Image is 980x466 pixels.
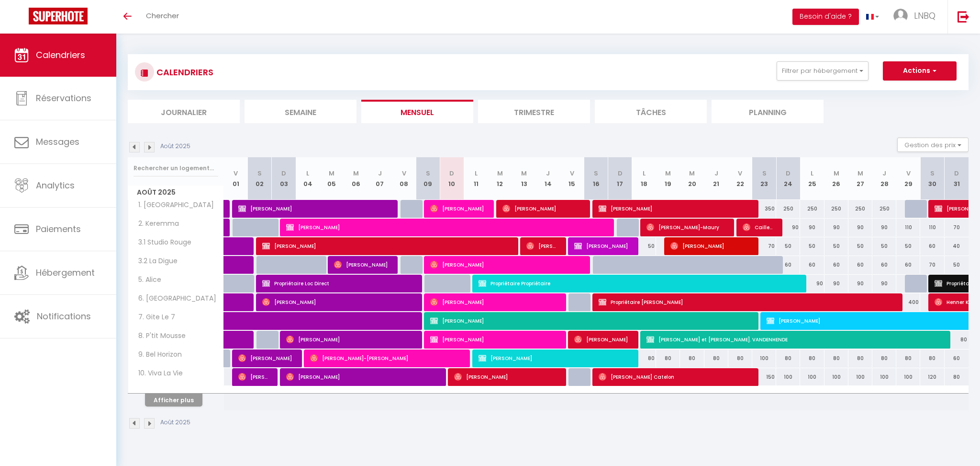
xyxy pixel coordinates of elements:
div: 250 [800,200,824,218]
div: 250 [872,200,896,218]
span: Messages [36,136,79,148]
span: [PERSON_NAME] [286,330,414,349]
th: 25 [800,157,824,200]
div: 80 [656,349,680,367]
div: 80 [800,349,824,367]
th: 28 [872,157,896,200]
abbr: S [930,169,935,178]
span: Propriétaire Propriétaire [479,274,798,292]
span: [PERSON_NAME] [430,330,558,349]
abbr: M [834,169,839,178]
abbr: M [665,169,671,178]
span: [PERSON_NAME] [526,237,558,255]
span: Cailleux Quesnel [743,218,775,236]
div: 50 [632,237,656,255]
span: [PERSON_NAME] [262,237,510,255]
img: Super Booking [29,8,88,24]
span: [PERSON_NAME] [238,368,270,386]
abbr: J [546,169,550,178]
th: 31 [945,157,969,200]
div: 80 [824,349,848,367]
abbr: V [738,169,742,178]
span: [PERSON_NAME] [502,199,582,218]
div: 60 [848,256,872,274]
div: 100 [824,368,848,386]
span: [PERSON_NAME] [286,368,438,386]
div: 250 [848,200,872,218]
abbr: S [762,169,767,178]
th: 24 [776,157,800,200]
img: ... [893,9,908,23]
div: 90 [872,219,896,236]
th: 17 [608,157,632,200]
div: 100 [848,368,872,386]
span: 6. [GEOGRAPHIC_DATA] [130,293,219,304]
th: 08 [392,157,416,200]
th: 05 [320,157,344,200]
img: logout [958,11,969,23]
button: Actions [883,61,957,81]
span: [PERSON_NAME] [574,237,630,255]
button: Besoin d'aide ? [792,9,859,25]
th: 09 [416,157,440,200]
span: Paiements [36,223,81,235]
span: [PERSON_NAME] [479,349,630,367]
div: 90 [824,219,848,236]
th: 18 [632,157,656,200]
span: Chercher [146,11,179,21]
abbr: V [402,169,406,178]
abbr: V [234,169,238,178]
div: 80 [680,349,704,367]
span: 10. Viva La Vie [130,368,185,379]
abbr: V [570,169,574,178]
abbr: S [257,169,262,178]
li: Trimestre [478,100,590,123]
abbr: M [329,169,334,178]
abbr: J [378,169,382,178]
div: 60 [824,256,848,274]
span: 3.2 La Digue [130,256,180,267]
div: 60 [945,349,969,367]
span: [PERSON_NAME] [670,237,750,255]
li: Journalier [128,100,240,123]
th: 19 [656,157,680,200]
th: 21 [704,157,728,200]
span: Août 2025 [128,186,223,199]
div: 60 [920,237,944,255]
div: 80 [728,349,752,367]
abbr: M [353,169,359,178]
span: Calendriers [36,49,85,61]
div: 100 [776,368,800,386]
th: 20 [680,157,704,200]
abbr: M [497,169,503,178]
abbr: J [882,169,886,178]
li: Tâches [595,100,707,123]
abbr: D [281,169,286,178]
th: 06 [344,157,368,200]
th: 16 [584,157,608,200]
div: 80 [632,349,656,367]
p: Août 2025 [160,418,190,427]
th: 29 [896,157,920,200]
abbr: L [643,169,646,178]
span: [PERSON_NAME]-[PERSON_NAME] [310,349,462,367]
li: Planning [712,100,824,123]
div: 60 [872,256,896,274]
abbr: L [475,169,478,178]
span: 2. Keremma [130,219,181,229]
span: [PERSON_NAME] [238,199,390,218]
div: 110 [920,219,944,236]
div: 80 [945,331,969,349]
div: 50 [945,256,969,274]
abbr: M [521,169,527,178]
th: 07 [368,157,392,200]
div: 40 [945,237,969,255]
span: 7. Gite Le 7 [130,312,178,323]
span: [PERSON_NAME] [262,293,414,311]
div: 60 [776,256,800,274]
div: 250 [776,200,800,218]
th: 27 [848,157,872,200]
span: [PERSON_NAME] [454,368,558,386]
th: 10 [440,157,464,200]
abbr: L [811,169,813,178]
